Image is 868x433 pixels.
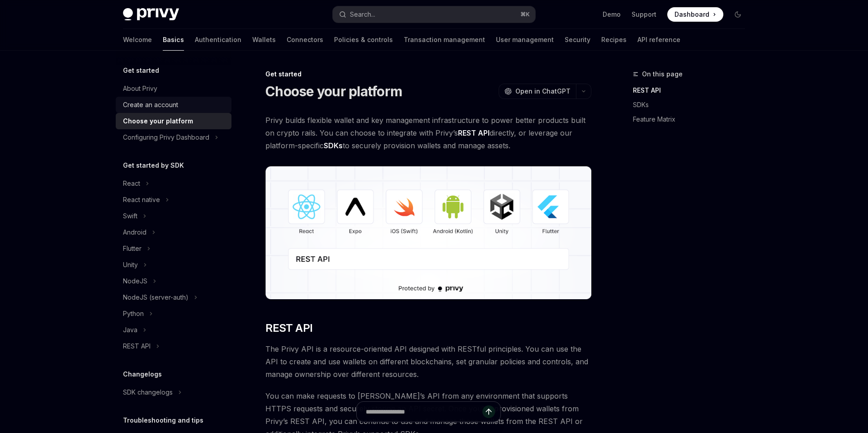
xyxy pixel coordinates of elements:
button: REST API [116,338,231,354]
button: Search...⌘K [333,6,535,23]
a: Authentication [195,29,241,51]
span: Dashboard [675,10,709,19]
a: Connectors [287,29,323,51]
a: Security [565,29,590,51]
a: Recipes [601,29,627,51]
div: Configuring Privy Dashboard [123,132,209,143]
button: Python [116,306,231,322]
button: Flutter [116,240,231,257]
div: Java [123,325,137,335]
span: The Privy API is a resource-oriented API designed with RESTful principles. You can use the API to... [265,343,591,381]
strong: SDKs [324,141,343,150]
button: Configuring Privy Dashboard [116,129,231,146]
button: NodeJS (server-auth) [116,289,231,306]
button: Swift [116,208,231,224]
a: Feature Matrix [633,112,752,127]
input: Ask a question... [366,402,482,422]
a: REST API [633,83,752,98]
div: NodeJS (server-auth) [123,292,189,303]
button: Unity [116,257,231,273]
span: REST API [265,321,312,335]
div: Unity [123,259,138,270]
div: Flutter [123,243,142,254]
div: Search... [350,9,375,20]
div: Python [123,308,144,319]
a: Support [632,10,656,19]
div: REST API [123,341,151,352]
a: SDKs [633,98,752,112]
h5: Changelogs [123,369,162,380]
button: NodeJS [116,273,231,289]
img: images/Platform2.png [265,166,591,299]
button: SDK changelogs [116,384,231,400]
button: Android [116,224,231,240]
div: Create an account [123,99,178,110]
a: Create an account [116,97,231,113]
div: NodeJS [123,276,147,287]
button: Send message [482,405,495,418]
img: dark logo [123,8,179,21]
span: Open in ChatGPT [515,87,571,96]
h5: Get started by SDK [123,160,184,171]
button: Open in ChatGPT [499,84,576,99]
div: SDK changelogs [123,387,173,398]
a: API reference [637,29,680,51]
h1: Choose your platform [265,83,402,99]
button: Toggle dark mode [731,7,745,22]
div: React native [123,194,160,205]
a: Wallets [252,29,276,51]
div: About Privy [123,83,157,94]
button: Java [116,322,231,338]
a: Policies & controls [334,29,393,51]
div: Get started [265,70,591,79]
span: Privy builds flexible wallet and key management infrastructure to power better products built on ... [265,114,591,152]
a: Basics [163,29,184,51]
a: Transaction management [404,29,485,51]
h5: Troubleshooting and tips [123,415,203,426]
div: Swift [123,211,137,221]
button: React [116,175,231,192]
button: React native [116,192,231,208]
a: Dashboard [667,7,723,22]
span: ⌘ K [520,11,530,18]
div: React [123,178,140,189]
div: Android [123,227,146,238]
span: On this page [642,69,683,80]
a: Choose your platform [116,113,231,129]
a: Demo [603,10,621,19]
a: About Privy [116,80,231,97]
strong: REST API [458,128,490,137]
a: User management [496,29,554,51]
h5: Get started [123,65,159,76]
div: Choose your platform [123,116,193,127]
a: Welcome [123,29,152,51]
